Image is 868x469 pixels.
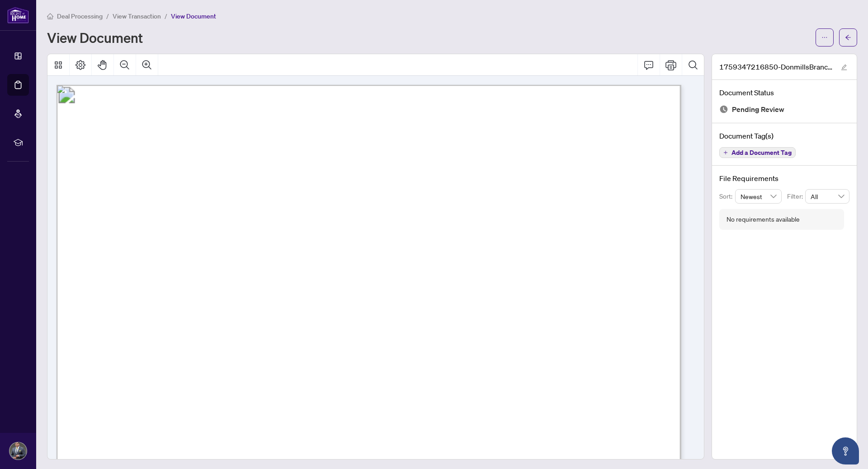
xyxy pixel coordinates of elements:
span: edit [841,64,847,70]
span: 1759347216850-DonmillsBranch20251001142942.pdf [719,61,832,72]
img: Document Status [719,105,728,114]
span: home [47,13,53,19]
h4: Document Tag(s) [719,130,849,141]
span: Deal Processing [57,12,103,20]
span: plus [723,150,728,155]
div: No requirements available [726,214,800,224]
h4: File Requirements [719,173,849,184]
h1: View Document [47,30,143,45]
p: Sort: [719,191,735,201]
span: View Transaction [113,12,161,20]
span: Add a Document Tag [731,149,792,156]
span: ellipsis [821,34,828,41]
span: View Document [171,12,216,20]
span: arrow-left [845,34,851,41]
h4: Document Status [719,87,849,98]
img: logo [7,7,29,23]
span: Newest [741,190,777,203]
span: All [811,190,844,203]
li: / [165,11,167,21]
button: Open asap [832,437,859,464]
li: / [106,11,109,21]
p: Filter: [787,191,805,201]
button: Add a Document Tag [719,147,796,158]
span: Pending Review [732,103,784,116]
img: Profile Icon [9,442,27,460]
